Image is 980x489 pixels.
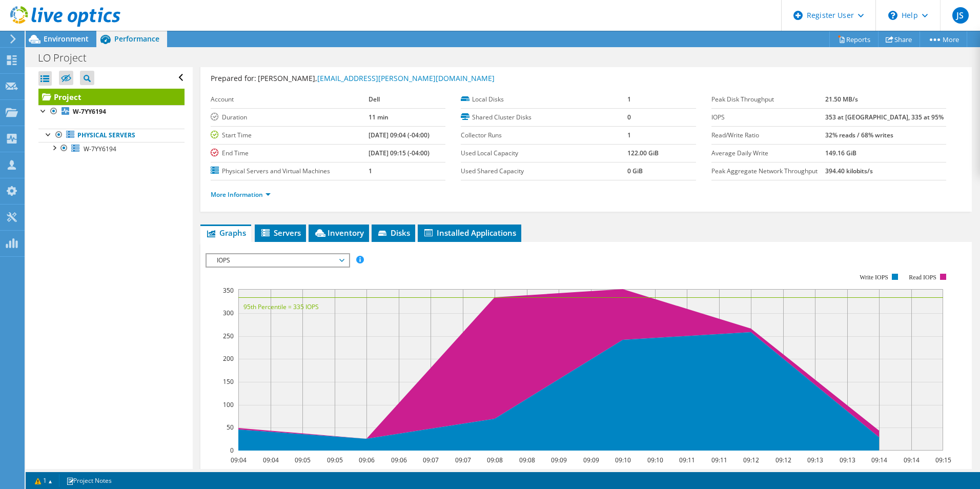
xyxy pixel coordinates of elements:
text: 09:10 [647,456,663,464]
span: Disks [377,228,410,238]
a: W-7YY6194 [38,105,185,118]
text: 250 [223,332,234,340]
text: 0 [230,446,234,455]
b: [DATE] 09:04 (-04:00) [369,131,430,139]
text: 09:15 [935,456,951,464]
b: 32% reads / 68% writes [825,131,893,139]
span: Performance [114,34,159,44]
text: 350 [223,286,234,295]
text: 09:04 [230,456,246,464]
span: Environment [44,34,89,44]
label: Collector Runs [461,130,627,140]
label: End Time [211,148,369,158]
label: Used Local Capacity [461,148,627,158]
text: 09:11 [679,456,695,464]
span: Installed Applications [423,228,516,238]
b: 21.50 MB/s [825,95,858,104]
label: IOPS [711,112,825,123]
a: W-7YY6194 [38,142,185,155]
text: 09:07 [455,456,471,464]
text: 100 [223,400,234,409]
text: 95th Percentile = 335 IOPS [243,302,319,311]
b: [DATE] 09:15 (-04:00) [369,149,430,157]
b: 149.16 GiB [825,149,856,157]
label: Read/Write Ratio [711,130,825,140]
a: More [920,31,967,47]
label: Peak Aggregate Network Throughput [711,166,825,176]
text: 09:05 [294,456,310,464]
text: 09:07 [422,456,438,464]
span: [PERSON_NAME], [258,73,495,83]
a: Share [878,31,920,47]
label: Shared Cluster Disks [461,112,627,123]
text: 09:14 [871,456,887,464]
text: 09:12 [743,456,759,464]
text: 09:08 [519,456,535,464]
label: Account [211,94,369,105]
text: 200 [223,354,234,363]
text: 50 [227,423,234,432]
a: More Information [211,190,271,199]
b: 1 [369,167,372,175]
span: Servers [260,228,301,238]
svg: \n [888,11,897,20]
label: Physical Servers and Virtual Machines [211,166,369,176]
a: Project [38,89,185,105]
text: Write IOPS [860,274,888,281]
b: W-7YY6194 [73,107,106,116]
b: 353 at [GEOGRAPHIC_DATA], 335 at 95% [825,113,944,121]
a: 1 [28,474,59,487]
text: Read IOPS [909,274,936,281]
text: 09:12 [775,456,791,464]
text: 09:04 [262,456,278,464]
span: JS [952,7,969,24]
text: 150 [223,377,234,386]
span: Inventory [314,228,364,238]
label: Used Shared Capacity [461,166,627,176]
span: W-7YY6194 [84,145,116,153]
text: 300 [223,309,234,317]
text: 09:08 [486,456,502,464]
a: Physical Servers [38,129,185,142]
text: 09:06 [391,456,406,464]
text: 09:13 [839,456,855,464]
b: 11 min [369,113,389,121]
label: Duration [211,112,369,123]
text: 09:10 [615,456,630,464]
b: 394.40 kilobits/s [825,167,873,175]
a: Reports [829,31,879,47]
b: 0 [627,113,631,121]
text: 09:09 [583,456,599,464]
label: Prepared for: [211,73,256,83]
span: Graphs [206,228,246,238]
text: 09:13 [807,456,823,464]
text: 09:09 [550,456,566,464]
label: Start Time [211,130,369,140]
b: 1 [627,131,631,139]
a: Project Notes [59,474,119,487]
label: Average Daily Write [711,148,825,158]
b: 1 [627,95,631,104]
label: Local Disks [461,94,627,105]
b: 0 GiB [627,167,643,175]
a: [EMAIL_ADDRESS][PERSON_NAME][DOMAIN_NAME] [317,73,495,83]
b: Dell [369,95,380,104]
b: 122.00 GiB [627,149,659,157]
text: 09:11 [711,456,727,464]
text: 09:05 [326,456,342,464]
label: Peak Disk Throughput [711,94,825,105]
span: IOPS [212,254,343,267]
text: 09:06 [358,456,374,464]
h1: LO Project [33,52,103,64]
text: 09:14 [903,456,919,464]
